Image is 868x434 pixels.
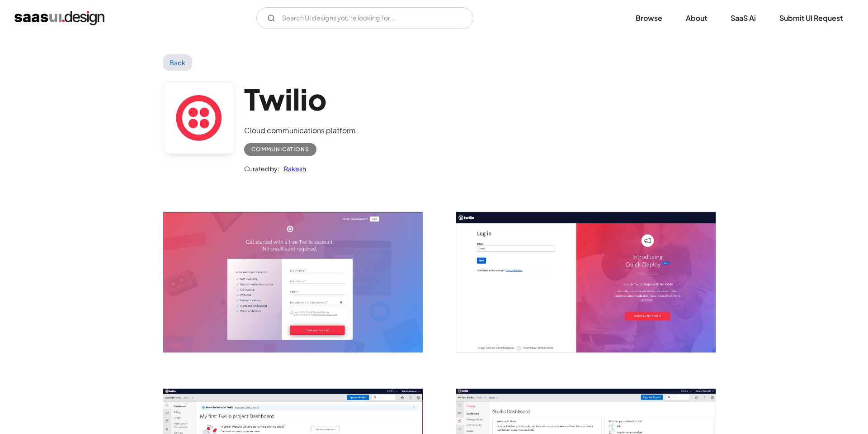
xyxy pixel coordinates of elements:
[456,212,716,352] a: open lightbox
[256,7,473,29] form: Email Form
[163,212,423,352] a: open lightbox
[244,125,356,136] div: Cloud communications platform
[14,11,104,25] a: home
[244,163,279,174] div: Curated by:
[625,8,673,28] a: Browse
[456,212,716,352] img: 6016a61fa2b63ef88314793b_Twilio-login.jpg
[675,8,718,28] a: About
[720,8,767,28] a: SaaS Ai
[163,54,192,71] a: Back
[251,144,309,155] div: Communications
[769,8,854,28] a: Submit UI Request
[279,163,306,174] a: Rakesh
[256,7,473,29] input: Search UI designs you're looking for...
[163,212,423,352] img: 6016a61faade42dee78062f2_Twilio-Signup.jpg
[244,82,356,116] h1: Twilio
